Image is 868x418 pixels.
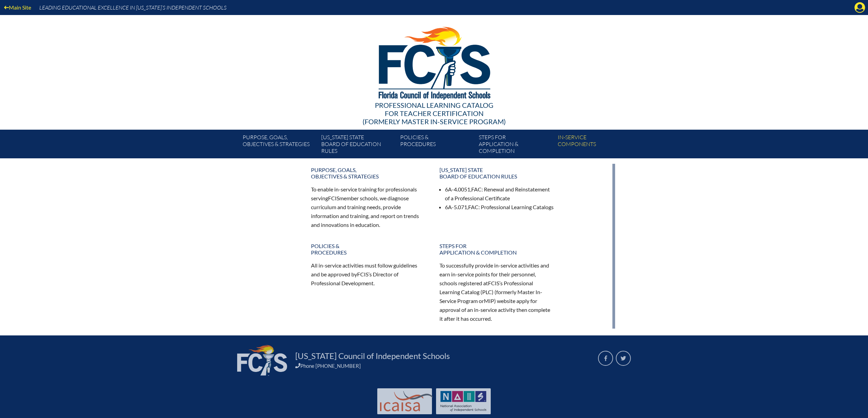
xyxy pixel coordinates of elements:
[468,204,478,210] span: FAC
[555,132,634,158] a: In-servicecomponents
[364,15,505,108] img: FCISlogo221.eps
[439,261,554,323] p: To successfully provide in-service activities and earn in-service points for their personnel, sch...
[397,132,476,158] a: Policies &Procedures
[471,186,482,192] span: FAC
[311,261,426,288] p: All in-service activities must follow guidelines and be approved by ’s Director of Professional D...
[476,132,555,158] a: Steps forapplication & completion
[482,289,492,295] span: PLC
[328,195,339,201] span: FCIS
[445,203,554,212] li: 6A-5.071, : Professional Learning Catalogs
[240,132,318,158] a: Purpose, goals,objectives & strategies
[307,164,430,182] a: Purpose, goals,objectives & strategies
[311,185,426,229] p: To enable in-service training for professionals serving member schools, we diagnose curriculum an...
[237,101,631,126] div: Professional Learning Catalog (formerly Master In-service Program)
[1,3,34,12] a: Main Site
[445,185,554,203] li: 6A-4.0051, : Renewal and Reinstatement of a Professional Certificate
[854,2,865,13] svg: Manage account
[435,240,558,258] a: Steps forapplication & completion
[307,240,430,258] a: Policies &Procedures
[237,345,287,376] img: FCIS_logo_white
[318,132,397,158] a: [US_STATE] StateBoard of Education rules
[293,350,452,361] a: [US_STATE] Council of Independent Schools
[488,280,499,286] span: FCIS
[357,271,368,277] span: FCIS
[435,164,558,182] a: [US_STATE] StateBoard of Education rules
[484,298,494,304] span: MIP
[380,391,433,412] img: Int'l Council Advancing Independent School Accreditation logo
[385,109,484,117] span: for Teacher Certification
[440,391,486,412] img: NAIS Logo
[295,363,590,369] div: Phone [PHONE_NUMBER]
